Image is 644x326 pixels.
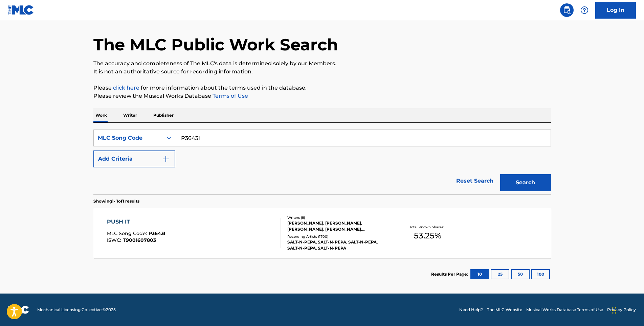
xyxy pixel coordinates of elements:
img: MLC Logo [8,5,34,15]
a: Terms of Use [211,93,248,99]
a: PUSH ITMLC Song Code:P3643IISWC:T9001607803Writers (8)[PERSON_NAME], [PERSON_NAME], [PERSON_NAME]... [93,208,551,258]
div: Writers ( 8 ) [287,215,390,220]
p: Results Per Page: [431,271,470,277]
button: 50 [511,269,530,279]
span: 53.25 % [414,230,441,242]
div: SALT-N-PEPA, SALT-N-PEPA, SALT-N-PEPA, SALT-N-PEPA, SALT-N-PEPA [287,239,390,251]
a: Public Search [560,3,574,17]
p: Showing 1 - 1 of 1 results [93,198,139,204]
p: Writer [121,108,139,122]
a: Reset Search [453,173,497,188]
a: Musical Works Database Terms of Use [526,307,603,313]
p: Publisher [151,108,176,122]
button: 100 [531,269,550,279]
button: 10 [470,269,489,279]
div: Recording Artists ( 1700 ) [287,234,390,239]
button: Add Criteria [93,150,175,167]
span: MLC Song Code : [107,230,149,236]
a: Need Help? [459,307,483,313]
img: help [580,6,589,14]
button: 25 [491,269,509,279]
p: Total Known Shares: [409,225,446,230]
a: click here [113,85,139,91]
a: The MLC Website [487,307,522,313]
img: logo [8,306,29,314]
a: Log In [595,2,636,19]
p: It is not an authoritative source for recording information. [93,68,551,76]
p: Work [93,108,109,122]
div: MLC Song Code [98,134,159,142]
p: The accuracy and completeness of The MLC's data is determined solely by our Members. [93,60,551,68]
img: 9d2ae6d4665cec9f34b9.svg [162,155,170,163]
h1: The MLC Public Work Search [93,34,338,55]
div: PUSH IT [107,218,165,226]
div: [PERSON_NAME], [PERSON_NAME], [PERSON_NAME], [PERSON_NAME], [PERSON_NAME], [PERSON_NAME], [PERSON... [287,220,390,232]
p: Please review the Musical Works Database [93,92,551,100]
img: search [563,6,571,14]
p: Please for more information about the terms used in the database. [93,84,551,92]
span: Mechanical Licensing Collective © 2025 [37,307,116,313]
div: Drag [612,300,616,321]
span: ISWC : [107,237,123,243]
form: Search Form [93,130,551,194]
span: P3643I [149,230,165,236]
button: Search [500,174,551,191]
span: T9001607803 [123,237,156,243]
iframe: Chat Widget [610,294,644,326]
div: Help [578,3,591,17]
a: Privacy Policy [607,307,636,313]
